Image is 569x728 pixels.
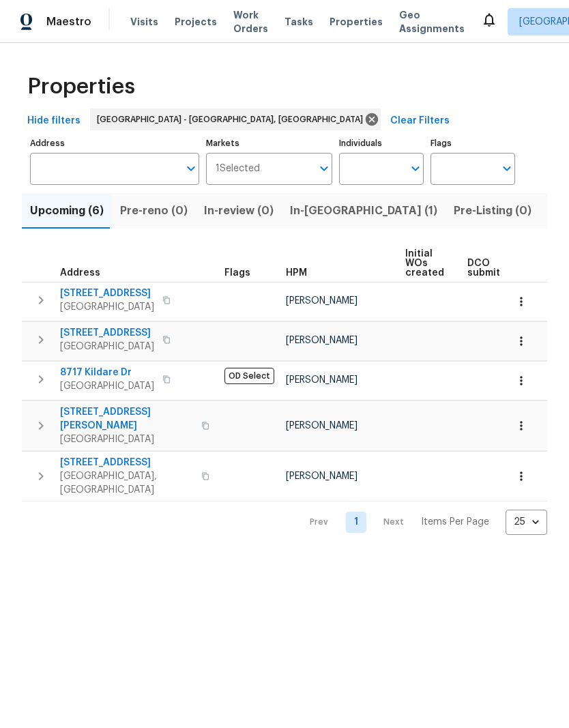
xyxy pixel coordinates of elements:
span: 1 Selected [216,163,260,175]
div: [GEOGRAPHIC_DATA] - [GEOGRAPHIC_DATA], [GEOGRAPHIC_DATA] [90,108,381,130]
span: Properties [330,15,383,29]
span: [PERSON_NAME] [286,471,358,481]
label: Address [30,139,199,147]
span: HPM [286,268,307,278]
span: [PERSON_NAME] [286,375,358,385]
span: [PERSON_NAME] [286,421,358,431]
label: Individuals [339,139,424,147]
span: Geo Assignments [399,8,465,35]
span: Flags [224,268,250,278]
button: Hide filters [22,108,86,134]
label: Markets [206,139,333,147]
span: Hide filters [27,113,81,130]
span: [GEOGRAPHIC_DATA] - [GEOGRAPHIC_DATA], [GEOGRAPHIC_DATA] [97,113,368,126]
span: [GEOGRAPHIC_DATA], [GEOGRAPHIC_DATA] [60,469,193,497]
button: Open [315,159,334,178]
a: Goto page 1 [346,512,366,533]
button: Open [497,159,516,178]
button: Open [406,159,425,178]
span: [STREET_ADDRESS] [60,287,154,300]
span: [STREET_ADDRESS] [60,456,193,469]
span: DCO submitted [467,259,516,278]
span: Address [60,268,100,278]
span: Maestro [46,15,91,29]
span: Tasks [284,17,313,27]
button: Open [181,159,201,178]
span: 8717 Kildare Dr [60,366,154,379]
span: Initial WOs created [405,249,444,278]
span: Clear Filters [390,113,450,130]
span: Projects [175,15,217,29]
span: [STREET_ADDRESS] [60,326,154,340]
button: Clear Filters [385,108,455,134]
span: [PERSON_NAME] [286,296,358,306]
span: [GEOGRAPHIC_DATA] [60,300,154,314]
span: [GEOGRAPHIC_DATA] [60,340,154,353]
span: [GEOGRAPHIC_DATA] [60,379,154,393]
span: Pre-Listing (0) [454,201,531,220]
span: Pre-reno (0) [120,201,188,220]
span: Visits [130,15,158,29]
p: Items Per Page [421,515,489,529]
span: OD Select [224,368,274,384]
span: In-review (0) [204,201,274,220]
span: [PERSON_NAME] [286,336,358,345]
span: Properties [27,80,135,93]
nav: Pagination Navigation [297,510,547,535]
label: Flags [431,139,515,147]
span: [GEOGRAPHIC_DATA] [60,433,193,446]
span: Upcoming (6) [30,201,104,220]
span: [STREET_ADDRESS][PERSON_NAME] [60,405,193,433]
span: In-[GEOGRAPHIC_DATA] (1) [290,201,437,220]
span: Work Orders [233,8,268,35]
div: 25 [506,504,547,540]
